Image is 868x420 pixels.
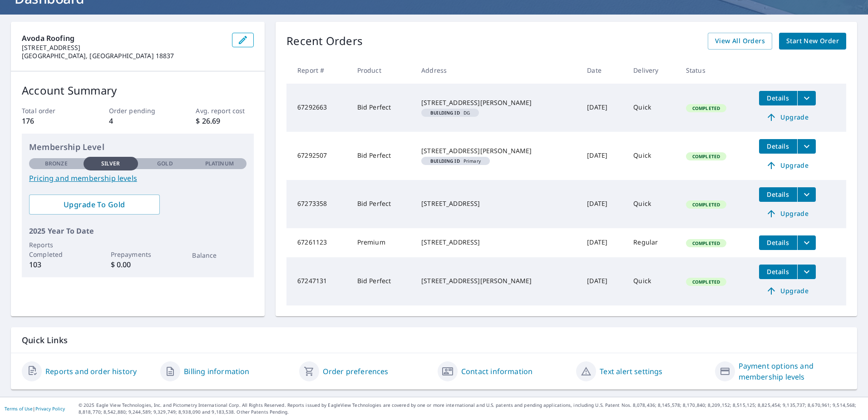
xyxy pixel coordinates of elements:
td: [DATE] [580,257,626,305]
th: Date [580,57,626,84]
span: Upgrade [764,112,810,123]
td: Bid Perfect [350,132,414,180]
td: Quick [626,180,679,228]
p: Silver [101,160,120,168]
td: 67261123 [286,228,350,257]
td: [DATE] [580,180,626,228]
button: filesDropdownBtn-67247131 [797,265,816,279]
a: Terms of Use [5,405,33,412]
button: filesDropdownBtn-67292663 [797,91,816,105]
div: [STREET_ADDRESS][PERSON_NAME] [421,98,572,107]
p: 103 [29,259,84,270]
a: Billing information [184,366,249,377]
button: detailsBtn-67292507 [759,139,797,154]
button: filesDropdownBtn-67261123 [797,235,816,250]
p: © 2025 Eagle View Technologies, Inc. and Pictometry International Corp. All Rights Reserved. Repo... [79,402,863,415]
p: Total order [22,106,80,115]
a: Upgrade [759,206,816,221]
p: Balance [192,250,247,260]
p: Recent Orders [286,33,363,50]
div: [STREET_ADDRESS][PERSON_NAME] [421,276,572,285]
td: Bid Perfect [350,257,414,305]
p: Prepayments [111,250,165,259]
p: Avg. report cost [196,106,254,115]
button: filesDropdownBtn-67273358 [797,187,816,202]
a: Upgrade To Gold [29,195,160,215]
span: Completed [687,105,725,111]
button: filesDropdownBtn-67292507 [797,139,816,154]
p: | [5,406,65,411]
button: detailsBtn-67273358 [759,187,797,202]
td: Quick [626,84,679,132]
td: 67273358 [286,180,350,228]
a: Text alert settings [600,366,662,377]
div: [STREET_ADDRESS][PERSON_NAME] [421,146,572,155]
span: Details [764,190,792,199]
p: [STREET_ADDRESS] [22,44,225,52]
p: $ 26.69 [196,115,254,126]
span: Details [764,94,792,102]
td: Quick [626,257,679,305]
span: Details [764,238,792,247]
td: Premium [350,228,414,257]
span: Upgrade To Gold [36,200,153,210]
p: Bronze [45,160,68,168]
p: Account Summary [22,82,254,99]
p: Membership Level [29,141,247,153]
p: Quick Links [22,335,846,346]
td: [DATE] [580,132,626,180]
em: Building ID [430,159,460,163]
p: $ 0.00 [111,259,165,270]
span: DG [425,110,475,115]
th: Delivery [626,57,679,84]
p: Platinum [205,160,234,168]
a: Contact information [461,366,533,377]
span: Details [764,267,792,276]
td: Bid Perfect [350,180,414,228]
span: Upgrade [764,160,810,171]
a: Start New Order [779,33,846,50]
td: [DATE] [580,84,626,132]
td: Quick [626,132,679,180]
p: [GEOGRAPHIC_DATA], [GEOGRAPHIC_DATA] 18837 [22,52,225,60]
td: 67247131 [286,257,350,305]
td: 67292507 [286,132,350,180]
p: Avoda Roofing [22,33,225,44]
p: Order pending [109,106,167,115]
th: Status [679,57,752,84]
p: Gold [157,160,173,168]
div: [STREET_ADDRESS] [421,199,572,208]
th: Report # [286,57,350,84]
p: 4 [109,115,167,126]
span: Completed [687,201,725,208]
button: detailsBtn-67292663 [759,91,797,105]
td: 67292663 [286,84,350,132]
p: 2025 Year To Date [29,225,247,236]
span: View All Orders [715,35,765,47]
span: Details [764,142,792,150]
td: [DATE] [580,228,626,257]
a: View All Orders [708,33,772,50]
span: Completed [687,240,725,246]
a: Privacy Policy [35,405,65,412]
span: Completed [687,279,725,285]
span: Upgrade [764,208,810,219]
span: Completed [687,153,725,160]
th: Address [414,57,580,84]
span: Start New Order [786,35,839,47]
a: Upgrade [759,110,816,125]
th: Product [350,57,414,84]
a: Reports and order history [45,366,137,377]
a: Upgrade [759,158,816,173]
td: Regular [626,228,679,257]
span: Upgrade [764,285,810,296]
p: 176 [22,115,80,126]
a: Order preferences [323,366,389,377]
a: Pricing and membership levels [29,173,247,184]
a: Payment options and membership levels [739,360,846,382]
p: Reports Completed [29,240,84,259]
span: Primary [425,159,486,163]
a: Upgrade [759,284,816,298]
button: detailsBtn-67261123 [759,235,797,250]
em: Building ID [430,110,460,115]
